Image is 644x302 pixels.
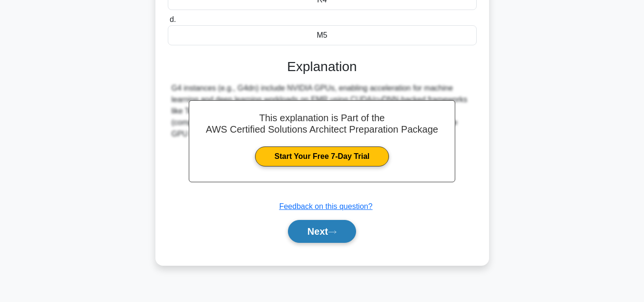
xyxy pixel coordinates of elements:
[172,83,473,140] div: G4 instances (e.g., G4dn) include NVIDIA GPUs, enabling acceleration for machine learning and dee...
[170,15,176,23] span: d.
[288,220,356,243] button: Next
[168,25,477,45] div: M5
[174,59,471,75] h3: Explanation
[255,146,389,167] a: Start Your Free 7-Day Trial
[279,202,373,210] a: Feedback on this question?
